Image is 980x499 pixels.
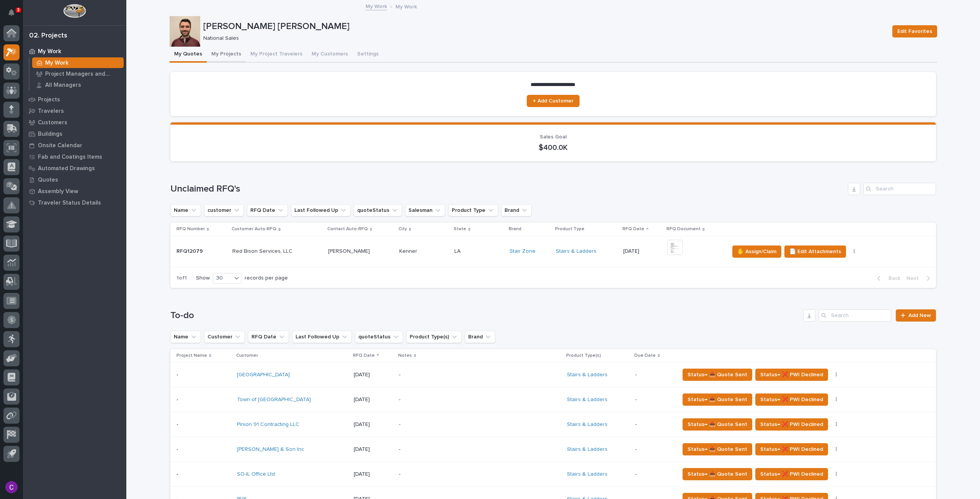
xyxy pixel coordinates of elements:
button: My Quotes [170,47,207,63]
span: Status→ 📤 Quote Sent [688,445,747,454]
p: Traveler Status Details [38,200,101,206]
button: quoteStatus [355,331,403,343]
button: customer [204,204,244,216]
a: Town of [GEOGRAPHIC_DATA] [237,397,311,403]
span: Back [884,275,900,282]
button: Last Followed Up [292,331,352,343]
button: Status→ ❌ PWI Declined [755,443,828,455]
span: Status→ ❌ PWI Declined [760,395,823,404]
p: - [635,421,673,428]
p: RFQ Date [353,351,375,360]
p: - [176,470,180,478]
p: My Work [45,60,69,67]
p: LA [454,247,462,255]
p: Product Type [555,225,585,233]
p: Onsite Calendar [38,142,82,149]
button: Customer [204,331,245,343]
p: City [399,225,407,233]
a: My Work [29,57,126,68]
a: Stairs & Ladders [567,471,608,478]
p: My Work [395,2,417,10]
a: Onsite Calendar [23,140,126,151]
span: Status→ 📤 Quote Sent [688,420,747,429]
a: [PERSON_NAME] & Son Inc [237,446,304,453]
span: Status→ ❌ PWI Declined [760,370,823,379]
p: Customer [236,351,258,360]
p: My Work [38,48,61,55]
a: Projects [23,94,126,105]
p: Red Bison Services, LLC [232,247,294,255]
a: Stairs & Ladders [556,248,596,255]
span: Sales Goal [540,134,567,140]
p: Product Type(s) [566,351,601,360]
h1: Unclaimed RFQ's [170,184,845,195]
p: RFQ Date [622,225,644,233]
a: Stair Zone [510,248,536,255]
button: My Customers [307,47,353,63]
button: Back [871,275,903,282]
p: [DATE] [354,372,392,378]
a: Traveler Status Details [23,197,126,208]
p: - [635,446,673,453]
button: Status→ 📤 Quote Sent [683,369,752,381]
p: Quotes [38,177,58,184]
p: - [635,397,673,403]
p: [DATE] [623,248,661,255]
button: Last Followed Up [291,204,351,216]
p: Travelers [38,108,64,115]
a: [GEOGRAPHIC_DATA] [237,372,290,378]
span: Status→ 📤 Quote Sent [688,370,747,379]
button: Status→ ❌ PWI Declined [755,369,828,381]
button: Notifications [3,5,20,21]
p: Project Name [176,351,207,360]
a: Stairs & Ladders [567,421,608,428]
a: My Work [23,46,126,57]
p: Customer Auto-RFQ [232,225,276,233]
a: Customers [23,117,126,128]
span: + Add Customer [533,98,573,104]
a: Stairs & Ladders [567,372,608,378]
p: 3 [17,7,20,13]
span: ✋ Assign/Claim [737,247,776,256]
p: - [399,471,533,478]
p: RFQ Number [176,225,205,233]
button: Settings [353,47,383,63]
p: - [635,372,673,378]
a: Add New [896,309,936,322]
p: RFQ12079 [176,247,204,255]
p: - [399,421,533,428]
button: Edit Favorites [892,25,937,37]
input: Search [818,309,891,322]
img: Workspace Logo [63,4,86,18]
tr: -- Pinion 91 Contracting LLC [DATE]-Stairs & Ladders -Status→ 📤 Quote SentStatus→ ❌ PWI Declined [170,412,936,437]
a: Project Managers and Engineers [29,68,126,79]
button: Name [170,204,201,216]
tr: -- [PERSON_NAME] & Son Inc [DATE]-Stairs & Ladders -Status→ 📤 Quote SentStatus→ ❌ PWI Declined [170,437,936,462]
span: 📄 Edit Attachments [789,247,841,256]
button: Next [903,275,936,282]
a: My Work [366,2,387,10]
p: $400.0K [180,143,927,152]
div: Notifications3 [10,9,20,21]
p: Customers [38,119,67,126]
a: Stairs & Ladders [567,397,608,403]
p: Assembly View [38,188,78,195]
p: - [176,395,180,403]
p: records per page [245,275,288,281]
button: 📄 Edit Attachments [784,245,846,258]
span: Edit Favorites [897,27,932,36]
span: Status→ ❌ PWI Declined [760,445,823,454]
p: National Sales [203,35,883,42]
span: Next [906,275,923,282]
a: + Add Customer [527,95,580,107]
p: Notes [398,351,412,360]
span: Status→ 📤 Quote Sent [688,470,747,479]
p: - [399,397,533,403]
a: All Managers [29,80,126,90]
tr: -- Town of [GEOGRAPHIC_DATA] [DATE]-Stairs & Ladders -Status→ 📤 Quote SentStatus→ ❌ PWI Declined [170,387,936,412]
a: Fab and Coatings Items [23,151,126,163]
p: Buildings [38,131,62,138]
div: 30 [213,274,232,282]
span: Status→ ❌ PWI Declined [760,470,823,479]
